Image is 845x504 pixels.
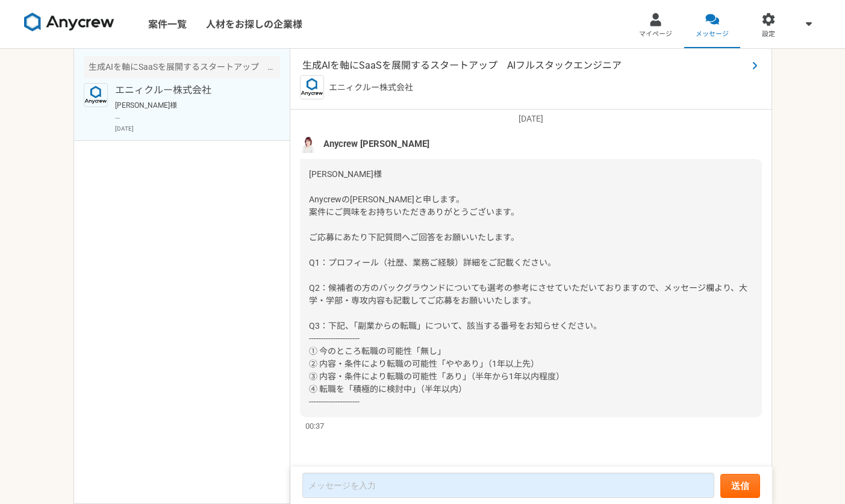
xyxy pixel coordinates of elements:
p: エニィクルー株式会社 [329,81,413,94]
span: マイページ [639,30,672,39]
img: 8DqYSo04kwAAAAASUVORK5CYII= [24,13,114,32]
span: 00:37 [305,420,324,432]
span: Anycrew [PERSON_NAME] [323,137,429,151]
img: logo_text_blue_01.png [84,83,108,107]
span: 生成AIを軸にSaaSを展開するスタートアップ AIフルスタックエンジニア [302,58,747,73]
p: エニィクルー株式会社 [115,83,264,98]
span: メッセージ [696,30,729,39]
img: logo_text_blue_01.png [300,75,324,99]
button: 送信 [720,474,760,498]
div: 生成AIを軸にSaaSを展開するスタートアップ AIフルスタックエンジニア [84,56,280,78]
img: %E5%90%8D%E7%A7%B0%E6%9C%AA%E8%A8%AD%E5%AE%9A%E3%81%AE%E3%83%87%E3%82%B6%E3%82%A4%E3%83%B3__3_.png [300,135,318,153]
p: [PERSON_NAME]様 Anycrewの[PERSON_NAME]と申します。 案件にご興味をお持ちいただきありがとうございます。 ご応募にあたり下記質問へご回答をお願いいたします。 Q1... [115,100,264,122]
span: 設定 [762,30,775,39]
p: [DATE] [300,113,762,125]
p: [DATE] [115,124,280,133]
span: [PERSON_NAME]様 Anycrewの[PERSON_NAME]と申します。 案件にご興味をお持ちいただきありがとうございます。 ご応募にあたり下記質問へご回答をお願いいたします。 Q1... [309,169,747,406]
